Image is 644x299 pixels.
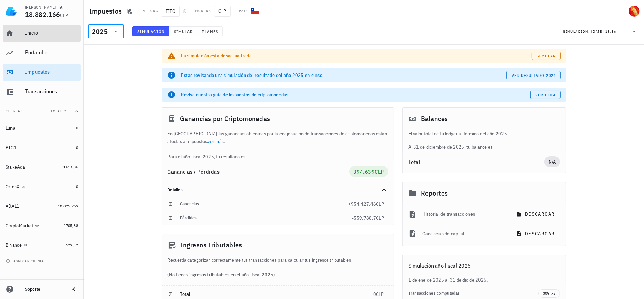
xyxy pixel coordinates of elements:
[591,28,616,35] div: [DATE] 19:36
[408,291,539,296] div: Transacciones computadas
[25,30,78,36] div: Inicio
[181,91,530,98] div: Revisa nuestra guía de impuestos de criptomonedas
[408,130,560,137] p: El valor total de tu ledger al término del año 2025.
[532,52,560,60] a: Simular
[25,49,78,56] div: Portafolio
[530,91,561,99] a: Ver guía
[563,27,591,36] div: Simulación:
[403,182,566,204] div: Reportes
[162,234,394,256] div: Ingresos Tributables
[25,5,56,10] div: [PERSON_NAME]
[132,26,169,36] button: Simulación
[3,25,81,42] a: Inicio
[3,237,81,253] a: Binance 579,17
[408,159,544,165] div: Total
[60,12,68,18] span: CLP
[512,227,560,240] button: descargar
[537,53,556,58] span: Simular
[3,159,81,175] a: StakeAda 1613,36
[195,8,211,14] div: Moneda
[76,145,78,150] span: 0
[348,201,376,207] span: +954.427,46
[403,130,566,151] div: Al 31 de diciembre de 2025, tu balance es
[51,109,71,113] span: Total CLP
[3,120,81,136] a: Luna 0
[180,291,191,297] span: Total
[376,201,384,207] span: CLP
[403,108,566,130] div: Balances
[162,256,394,264] div: Recuerda categorizar correctamente tus transacciones para calcular tus ingresos tributables.
[181,52,532,59] div: La simulación esta desactualizada.
[25,10,60,19] span: 18.882.166
[3,84,81,100] a: Transacciones
[506,71,560,79] button: ver resultado 2024
[629,6,640,17] div: avatar
[208,138,224,144] a: ver más
[6,125,15,131] div: Luna
[3,103,81,120] button: CuentasTotal CLP
[162,183,394,197] div: Detalles
[373,291,376,297] span: 0
[6,203,20,209] div: ADAL1
[25,69,78,75] div: Impuestos
[181,72,507,79] div: Estas revisando una simulación del resultado del año 2025 en curso.
[201,29,218,34] span: Planes
[162,130,394,160] div: En [GEOGRAPHIC_DATA] las ganancias obtenidas por la enajenación de transacciones de criptomonedas...
[3,45,81,61] a: Portafolio
[143,8,158,14] div: Método
[353,168,375,175] span: 394.639
[169,26,198,36] button: Simular
[25,88,78,95] div: Transacciones
[511,73,556,78] span: ver resultado 2024
[89,6,124,17] h1: Impuestos
[422,206,506,222] div: Historial de transacciones
[251,7,259,15] div: CL-icon
[535,92,556,97] span: Ver guía
[6,145,17,151] div: BTC1
[7,259,44,263] span: agregar cuenta
[88,24,124,38] div: 2025
[162,108,394,130] div: Ganancias por Criptomonedas
[512,208,560,220] button: descargar
[180,201,348,207] div: Ganancias
[6,223,33,229] div: CryptoMarket
[376,291,384,297] span: CLP
[403,255,566,276] div: Simulación año fiscal 2025
[4,258,47,265] button: agregar cuenta
[239,8,248,14] div: País
[376,215,384,221] span: CLP
[3,217,81,234] a: CryptoMarket 4705,38
[403,276,566,284] div: 1 de ene de 2025 al 31 de dic de 2025.
[63,164,78,170] span: 1613,36
[161,6,180,17] span: FIFO
[197,26,223,36] button: Planes
[3,198,81,214] a: ADAL1 18.875.269
[25,286,64,292] div: Soporte
[168,187,371,193] div: Detalles
[76,184,78,189] span: 0
[543,290,555,297] span: 309 txs
[559,25,643,38] div: Simulación:[DATE] 19:36
[174,29,193,34] span: Simular
[517,211,554,217] span: descargar
[180,215,352,221] div: Pérdidas
[76,125,78,131] span: 0
[6,6,17,17] img: LedgiFi
[422,226,506,241] div: Ganancias de capital
[375,168,384,175] span: CLP
[214,6,231,17] span: CLP
[3,64,81,81] a: Impuestos
[352,215,376,221] span: -559.788,7
[6,242,22,248] div: Binance
[92,28,108,35] div: 2025
[137,29,165,34] span: Simulación
[6,184,20,190] div: OrionX
[162,264,394,285] div: (No tienes ingresos tributables en el año fiscal 2025)
[58,203,78,208] span: 18.875.269
[3,178,81,195] a: OrionX 0
[168,168,220,175] span: Ganancias / Pérdidas
[3,139,81,156] a: BTC1 0
[6,164,25,170] div: StakeAda
[549,156,556,167] span: N/A
[517,230,554,237] span: descargar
